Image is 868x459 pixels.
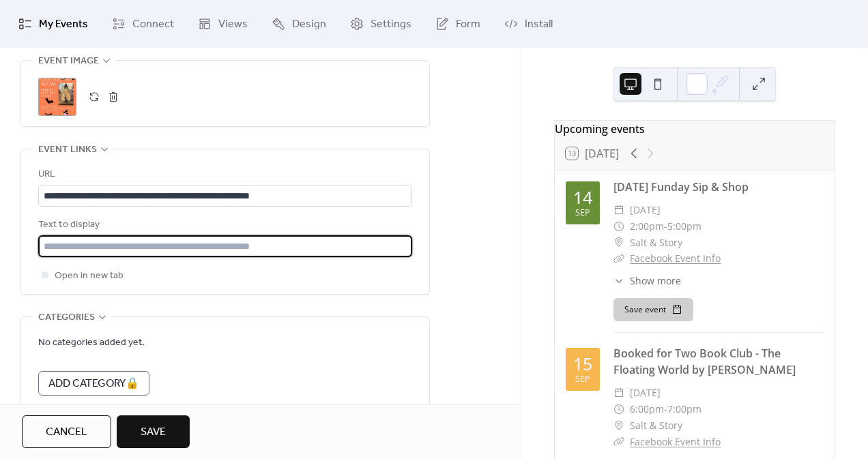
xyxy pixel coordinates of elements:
span: 6:00pm [630,401,664,417]
div: ​ [613,401,624,417]
div: ​ [613,235,624,251]
span: Event image [38,53,99,70]
div: 14 [573,189,592,206]
span: My Events [39,16,88,33]
button: Save [117,415,190,448]
span: 7:00pm [667,401,701,417]
div: URL [38,166,409,183]
span: Save [141,424,166,441]
a: Facebook Event Info [630,435,721,448]
span: Settings [371,16,411,33]
button: ​Show more [613,273,681,288]
span: - [664,218,667,235]
div: ​ [613,385,624,401]
span: Install [525,16,553,33]
div: ​ [613,250,624,267]
a: Facebook Event Info [630,252,721,265]
a: Install [494,5,563,42]
span: [DATE] [630,385,661,401]
a: Form [425,5,491,42]
div: ​ [613,417,624,434]
a: Settings [340,5,422,42]
span: Salt & Story [630,417,682,434]
span: Open in new tab [55,268,124,284]
a: Design [261,5,336,42]
div: Upcoming events [555,121,835,137]
span: 5:00pm [667,218,701,235]
span: Connect [132,16,174,33]
a: [DATE] Funday Sip & Shop [613,179,749,194]
div: Sep [575,209,590,218]
div: Text to display [38,217,409,233]
span: Form [456,16,480,33]
button: Cancel [22,415,111,448]
div: Sep [575,375,590,384]
span: Categories [38,310,95,326]
div: 15 [573,355,592,372]
div: ​ [613,218,624,235]
span: Show more [630,273,681,288]
a: My Events [8,5,98,42]
a: Connect [102,5,184,42]
a: Views [188,5,258,42]
div: ​ [613,434,624,450]
span: Views [218,16,248,33]
button: Save event [613,298,693,321]
span: No categories added yet. [38,335,145,351]
div: ​ [613,273,624,288]
div: ; [38,78,76,116]
a: Booked for Two Book Club - The Floating World by [PERSON_NAME] [613,346,796,377]
span: Design [292,16,326,33]
span: Cancel [46,424,87,441]
div: ​ [613,202,624,218]
span: - [664,401,667,417]
span: [DATE] [630,202,661,218]
span: Event links [38,142,97,158]
span: Salt & Story [630,235,682,251]
span: 2:00pm [630,218,664,235]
